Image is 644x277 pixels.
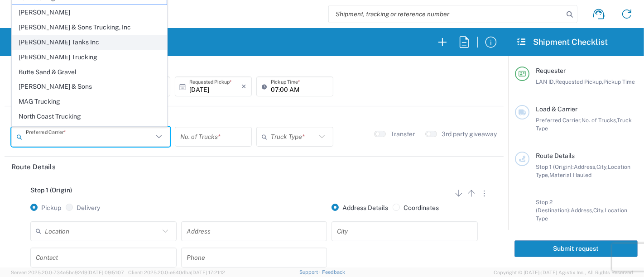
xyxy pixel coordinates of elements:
button: Submit request [514,240,638,257]
a: Support [299,269,322,275]
span: Preferred Carrier, [536,117,582,124]
span: Address, [574,163,596,170]
span: City, [596,163,608,170]
span: Requested Pickup, [555,78,603,85]
span: Server: 2025.20.0-734e5bc92d9 [11,270,124,275]
a: Feedback [322,269,345,275]
span: Butte Sand & Gravel [12,65,167,79]
span: Material Hauled [549,172,591,178]
span: [DATE] 17:21:12 [191,270,225,275]
span: [DATE] 09:51:07 [87,270,124,275]
span: LAN ID, [536,78,555,85]
span: Northstate Aggregate [12,124,167,138]
label: Coordinates [393,204,439,212]
span: Stop 1 (Origin): [536,163,574,170]
input: Shipment, tracking or reference number [329,5,563,23]
span: Pickup Time [603,78,635,85]
span: Route Details [536,152,575,159]
i: × [241,79,246,94]
span: Copyright © [DATE]-[DATE] Agistix Inc., All Rights Reserved [494,268,633,277]
label: 3rd party giveaway [442,130,497,138]
label: Transfer [390,130,415,138]
h2: Shipment Checklist [516,37,608,48]
span: Stop 2 (Destination): [536,199,571,214]
span: MAG Trucking [12,95,167,109]
span: City, [593,207,605,214]
span: Client: 2025.20.0-e640dba [128,270,225,275]
span: Requester [536,67,566,74]
h2: Route Details [11,162,56,172]
span: [PERSON_NAME] Trucking [12,50,167,64]
span: Stop 1 (Origin) [30,186,72,194]
span: [PERSON_NAME] & Sons [12,80,167,94]
label: Address Details [332,204,388,212]
span: North Coast Trucking [12,110,167,124]
span: Load & Carrier [536,105,577,113]
span: Address, [571,207,593,214]
span: No. of Trucks, [582,117,617,124]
